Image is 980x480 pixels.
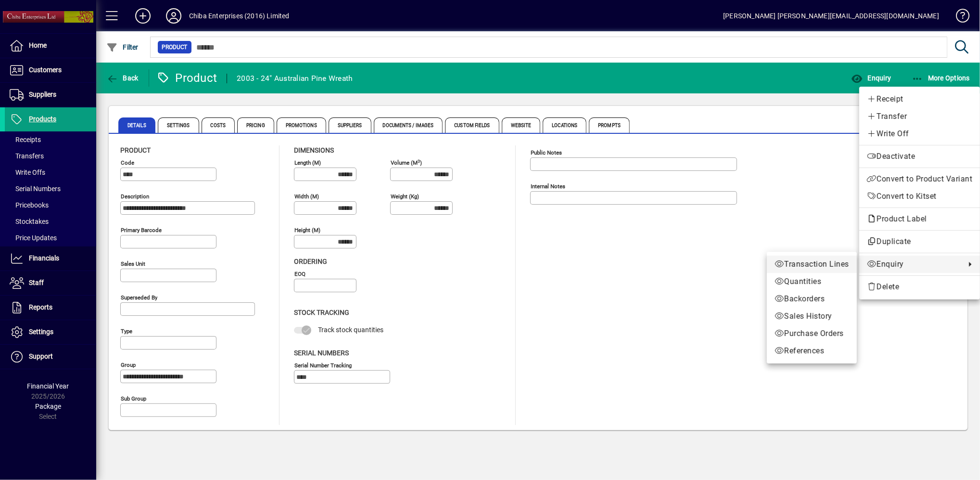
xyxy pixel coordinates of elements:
span: Transaction Lines [775,259,849,270]
span: Delete [867,281,972,293]
span: Enquiry [867,259,961,270]
span: Convert to Product Variant [867,173,972,185]
button: Deactivate product [859,148,980,165]
span: Purchase Orders [775,328,849,339]
span: Quantities [775,276,849,287]
span: Product Label [867,214,932,223]
span: Deactivate [867,151,972,162]
span: Sales History [775,311,849,322]
span: Receipt [867,93,972,105]
span: Backorders [775,293,849,305]
span: References [775,345,849,357]
span: Transfer [867,111,972,122]
span: Write Off [867,128,972,140]
span: Duplicate [867,236,972,247]
span: Convert to Kitset [867,191,972,202]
